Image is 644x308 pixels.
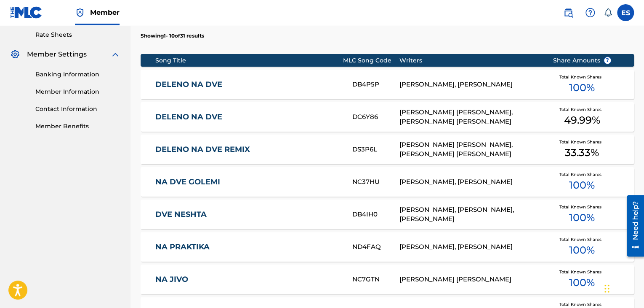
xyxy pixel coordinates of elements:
div: Help [582,4,599,21]
span: Total Known Shares [559,171,605,178]
a: Contact Information [35,105,120,113]
span: Total Known Shares [559,204,605,210]
span: Total Known Shares [559,301,605,308]
span: 100 % [569,80,595,95]
div: [PERSON_NAME], [PERSON_NAME] [399,242,540,252]
div: MLC Song Code [343,56,399,65]
div: Writers [399,56,540,65]
a: NA PRAKTIKA [155,242,341,252]
a: DVE NESHTA [155,210,341,219]
img: help [585,8,595,18]
img: Member Settings [10,49,20,59]
span: Member Settings [27,49,87,59]
div: [PERSON_NAME] [PERSON_NAME], [PERSON_NAME] [PERSON_NAME] [399,140,540,159]
span: Total Known Shares [559,74,605,80]
div: [PERSON_NAME], [PERSON_NAME] [399,177,540,187]
span: 49.99 % [564,113,600,128]
span: 100 % [569,243,595,258]
div: DB4IH0 [352,210,399,219]
a: NA DVE GOLEMI [155,177,341,187]
span: 100 % [569,178,595,193]
div: Notifications [604,8,612,17]
a: DELENO NA DVE REMIX [155,145,341,154]
span: 100 % [569,275,595,290]
span: Member [90,8,120,17]
a: DELENO NA DVE [155,80,341,89]
a: DELENO NA DVE [155,112,341,122]
img: Top Rightsholder [75,8,85,18]
div: [PERSON_NAME], [PERSON_NAME] [399,80,540,89]
a: NA JIVO [155,275,341,284]
div: ND4FAQ [352,242,399,252]
iframe: Resource Center [620,192,644,260]
div: DB4P5P [352,80,399,89]
div: User Menu [617,4,634,21]
div: [PERSON_NAME] [PERSON_NAME] [399,275,540,284]
a: Banking Information [35,70,120,79]
img: search [563,8,573,18]
div: DS3P6L [352,145,399,154]
div: NC7GTN [352,275,399,284]
span: Total Known Shares [559,269,605,275]
span: 100 % [569,210,595,225]
span: Total Known Shares [559,139,605,145]
span: Total Known Shares [559,236,605,243]
div: [PERSON_NAME] [PERSON_NAME], [PERSON_NAME] [PERSON_NAME] [399,108,540,127]
span: Total Known Shares [559,106,605,113]
a: Public Search [560,4,577,21]
div: Song Title [155,56,343,65]
a: Member Information [35,87,120,96]
div: DC6Y86 [352,112,399,122]
iframe: Chat Widget [602,267,644,308]
img: MLC Logo [10,6,43,19]
p: Showing 1 - 10 of 31 results [141,32,204,40]
div: NC37HU [352,177,399,187]
img: expand [110,49,120,59]
a: Member Benefits [35,122,120,131]
div: Джаджи за чат [602,267,644,308]
span: Share Amounts [553,56,611,65]
div: [PERSON_NAME], [PERSON_NAME], [PERSON_NAME] [399,205,540,224]
span: ? [604,57,611,64]
span: 33.33 % [565,145,599,160]
div: Плъзни [604,276,609,301]
a: Rate Sheets [35,30,120,39]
